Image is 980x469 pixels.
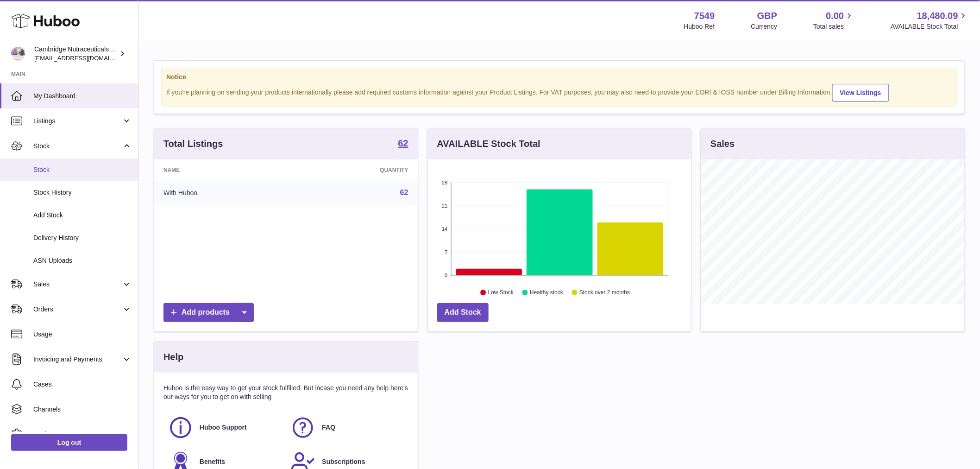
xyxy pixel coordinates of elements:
span: Channels [33,405,132,414]
h3: Help [163,351,183,363]
span: Stock [33,142,122,151]
span: Stock History [33,188,132,197]
span: Delivery History [33,234,132,242]
span: Cases [33,380,132,389]
a: Add Stock [437,303,489,322]
text: Stock over 2 months [579,290,630,296]
img: qvc@camnutra.com [11,47,25,61]
div: Currency [751,22,778,31]
a: 18,480.09 AVAILABLE Stock Total [891,10,969,31]
span: Orders [33,305,122,314]
a: 62 [400,189,408,196]
h3: AVAILABLE Stock Total [437,138,540,150]
h3: Sales [710,138,735,150]
text: 21 [442,203,447,209]
span: FAQ [322,423,335,432]
a: 62 [398,139,408,150]
span: Stock [33,165,132,174]
th: Name [154,159,293,181]
span: Usage [33,330,132,339]
a: Log out [11,434,127,451]
td: With Huboo [154,181,293,205]
span: Settings [33,430,132,439]
span: Benefits [200,457,225,466]
span: Sales [33,280,122,289]
span: ASN Uploads [33,256,132,265]
h3: Total Listings [163,138,223,150]
span: Listings [33,117,122,126]
span: 18,480.09 [917,10,958,22]
a: 0.00 Total sales [813,10,854,31]
text: Healthy stock [530,290,564,296]
strong: 7549 [694,10,715,22]
a: View Listings [832,84,889,101]
span: [EMAIL_ADDRESS][DOMAIN_NAME] [34,54,136,62]
span: Huboo Support [200,423,247,432]
p: Huboo is the easy way to get your stock fulfilled. But incase you need any help here's our ways f... [163,384,408,401]
text: 0 [445,273,447,278]
text: 28 [442,180,447,185]
strong: 62 [398,139,408,148]
text: 14 [442,226,447,232]
span: AVAILABLE Stock Total [891,22,969,31]
a: Add products [163,303,254,322]
a: FAQ [290,415,403,440]
span: 0.00 [826,10,844,22]
strong: Notice [166,73,953,82]
span: My Dashboard [33,92,132,101]
a: Huboo Support [168,415,281,440]
div: Cambridge Nutraceuticals Ltd [34,45,118,63]
div: If you're planning on sending your products internationally please add required customs informati... [166,82,953,101]
text: 7 [445,249,447,255]
text: Low Stock [488,290,514,296]
span: Total sales [813,22,854,31]
div: Huboo Ref [684,22,715,31]
th: Quantity [293,159,418,181]
strong: GBP [757,10,777,22]
span: Invoicing and Payments [33,355,122,364]
span: Add Stock [33,211,132,220]
span: Subscriptions [322,457,365,466]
